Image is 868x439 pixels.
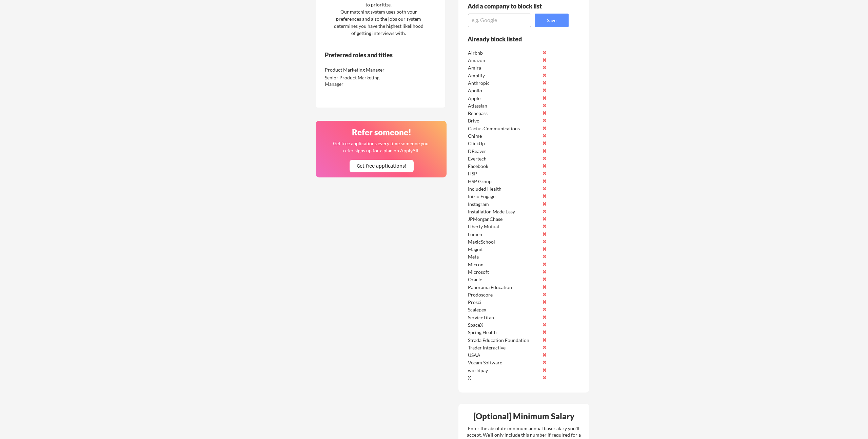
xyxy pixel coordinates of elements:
div: Installation Made Easy [468,208,539,215]
div: X [468,375,539,381]
div: HSP Group [468,178,539,185]
div: USAA [468,352,539,359]
div: Liberty Mutual [468,223,539,230]
div: Panorama Education [468,284,539,291]
div: Get free applications every time someone you refer signs up for a plan on ApplyAll [332,140,429,154]
div: Evertech [468,155,539,162]
div: Airbnb [468,50,539,56]
div: SpaceX [468,322,539,328]
div: Benepass [468,110,539,117]
div: worldpay [468,367,539,374]
div: Spring Health [468,329,539,336]
div: Meta [468,253,539,260]
div: JPMorganChase [468,216,539,223]
div: Already block listed [468,36,559,42]
div: Amplify [468,72,539,79]
div: Anthropic [468,80,539,87]
div: Facebook [468,163,539,170]
div: Prosci [468,299,539,306]
div: ServiceTitan [468,314,539,321]
div: Microsoft [468,269,539,275]
div: [Optional] Minimum Salary [461,412,587,420]
div: Oracle [468,276,539,283]
button: Get free applications! [350,160,414,172]
div: Add a company to block list [468,3,552,9]
div: Magnit [468,246,539,253]
div: Senior Product Marketing Manager [325,74,396,88]
div: Trader Interactive [468,344,539,351]
div: HSP [468,170,539,177]
div: Cactus Communications [468,125,539,132]
div: Micron [468,261,539,268]
div: Atlassian [468,102,539,109]
div: Strada Education Foundation [468,337,539,344]
div: DBeaver [468,148,539,155]
div: Veeam Software [468,359,539,366]
div: Refer someone! [318,128,445,136]
div: Scalepex [468,306,539,313]
button: Save [535,14,569,27]
div: Lumen [468,231,539,238]
div: Prodoscore [468,291,539,298]
div: Amazon [468,57,539,64]
div: Preferred roles and titles [325,52,417,58]
div: Included Health [468,186,539,192]
div: Product Marketing Manager [325,66,396,73]
div: Amira [468,64,539,71]
div: Apollo [468,87,539,94]
div: Brivo [468,117,539,124]
div: ClickUp [468,140,539,147]
div: Inizio Engage [468,193,539,200]
div: Instagram [468,201,539,208]
div: MagicSchool [468,238,539,245]
div: Apple [468,95,539,102]
div: Chime [468,133,539,139]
